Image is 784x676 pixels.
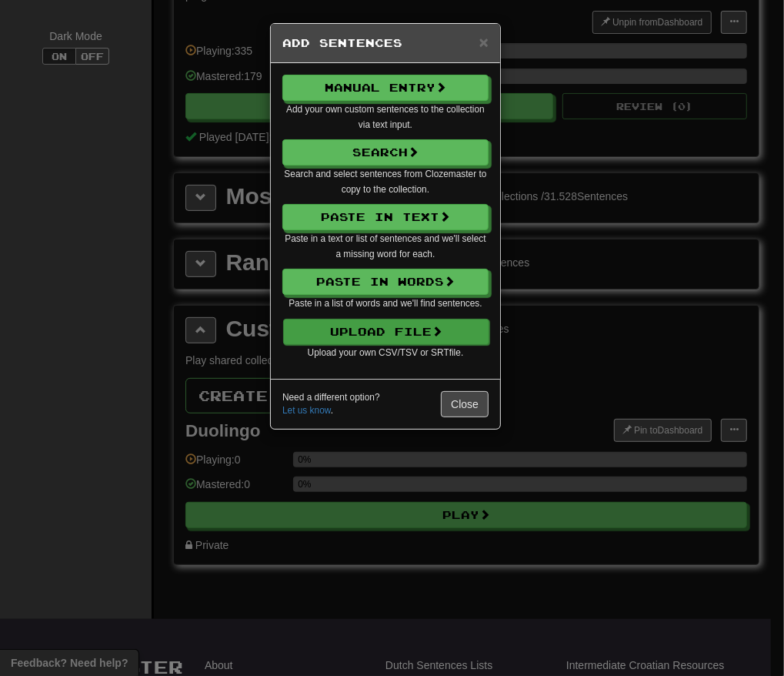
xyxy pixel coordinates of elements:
small: Upload your own CSV/TSV or SRT file. [308,347,464,358]
a: Let us know [282,405,331,416]
button: Paste in Text [282,204,489,230]
button: Close [479,34,489,50]
small: Need a different option? . [282,391,380,417]
small: Paste in a text or list of sentences and we'll select a missing word for each. [285,233,485,259]
h5: Add Sentences [282,35,489,51]
button: Upload File [283,319,489,345]
button: Close [441,391,489,417]
span: × [479,33,489,51]
small: Add your own custom sentences to the collection via text input. [286,104,485,130]
button: Manual Entry [282,75,489,101]
button: Search [282,139,489,166]
small: Paste in a list of words and we'll find sentences. [289,298,482,309]
small: Search and select sentences from Clozemaster to copy to the collection. [284,169,486,195]
button: Paste in Words [282,269,489,295]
